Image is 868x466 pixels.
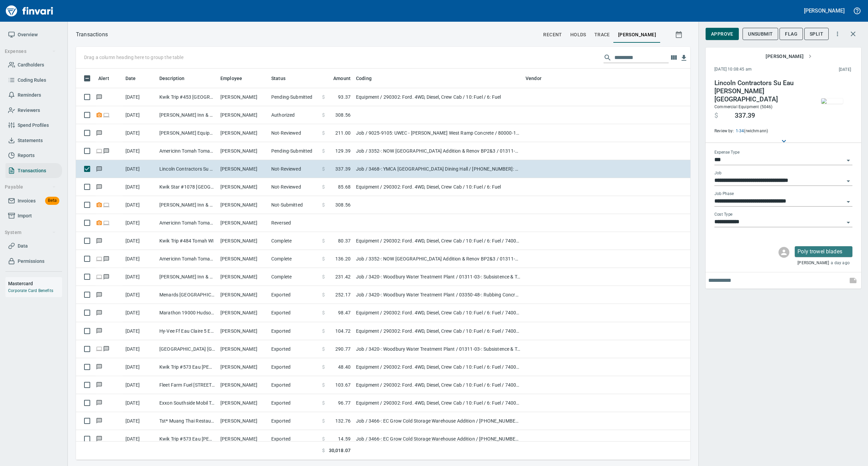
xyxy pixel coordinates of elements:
[322,166,325,172] span: $
[218,376,269,394] td: [PERSON_NAME]
[763,50,814,63] button: [PERSON_NAME]
[18,121,49,130] span: Spend Profiles
[157,106,218,124] td: [PERSON_NAME] Inn & Suites Hudson WI
[714,104,773,109] span: Commercial Equipment (5046)
[845,272,861,289] span: This records your note into the expense. If you would like to send a message to an employee inste...
[5,238,62,254] a: Data
[123,160,157,178] td: [DATE]
[157,178,218,196] td: Kwik Star #1078 [GEOGRAPHIC_DATA] [GEOGRAPHIC_DATA]
[324,74,351,82] span: Amount
[76,31,108,39] nav: breadcrumb
[125,74,145,82] span: Date
[338,364,351,370] span: 48.40
[218,304,269,322] td: [PERSON_NAME]
[159,74,185,82] span: Description
[844,218,853,227] button: Open
[123,376,157,394] td: [DATE]
[322,418,325,424] span: $
[353,268,523,286] td: Job / 3420-: Woodbury Water Treatment Plant / 01311-03-: Subsistence & Travel Concrete / 8: Indir...
[353,124,523,142] td: Job / 9025-9105: UWEC - [PERSON_NAME] West Ramp Concrete / 80000-10-: MP Numbers / 6: Rented Equip
[157,196,218,214] td: [PERSON_NAME] Inn & Suites Hudson WI
[218,124,269,142] td: [PERSON_NAME]
[795,66,851,73] span: This charge was settled by the merchant and appears on the 2025/10/11 statement.
[353,304,523,322] td: Equipment / 290302: Ford. 4WD, Diesel, Crew Cab / 10: Fuel / 6: Fuel / 74000: Fuel & Lubrication
[714,171,722,175] label: Job
[735,112,755,120] span: 337.39
[338,237,351,244] span: 80.37
[96,310,103,315] span: Has messages
[322,201,325,208] span: $
[322,148,325,154] span: $
[353,88,523,106] td: Equipment / 290302: Ford. 4WD, Diesel, Crew Cab / 10: Fuel / 6: Fuel
[8,280,62,287] h6: Mastercard
[322,255,325,262] span: $
[2,226,59,239] button: System
[269,304,319,322] td: Exported
[269,88,319,106] td: Pending-Submitted
[335,166,351,172] span: 337.39
[338,94,351,100] span: 93.37
[18,91,41,99] span: Reminders
[269,376,319,394] td: Exported
[96,149,103,153] span: Online transaction
[96,346,103,351] span: Online transaction
[269,142,319,160] td: Pending-Submitted
[322,328,325,334] span: $
[335,418,351,424] span: 132.76
[96,167,103,171] span: Has messages
[218,160,269,178] td: [PERSON_NAME]
[322,112,325,118] span: $
[157,214,218,232] td: Americinn Tomah Tomah WI
[218,430,269,448] td: [PERSON_NAME]
[714,128,807,135] span: Review by: (rwichmann)
[322,346,325,352] span: $
[353,142,523,160] td: Job / 3352-: NOW [GEOGRAPHIC_DATA] Addition & Renov BP2&3 / 01311-03-: Subsistence & Travel Concr...
[157,412,218,430] td: Tst* Muang Thai Restau Eau [PERSON_NAME]
[353,340,523,358] td: Job / 3420-: Woodbury Water Treatment Plant / 01311-03-: Subsistence & Travel Concrete / 8: Indir...
[96,383,103,387] span: Has messages
[218,340,269,358] td: [PERSON_NAME]
[543,31,562,39] span: recent
[2,181,59,193] button: Payable
[5,148,62,163] a: Reports
[123,286,157,304] td: [DATE]
[679,53,689,63] button: Download table
[218,412,269,430] td: [PERSON_NAME]
[269,214,319,232] td: Reversed
[8,288,53,293] a: Corporate Card Benefits
[96,436,103,441] span: Has messages
[96,328,103,333] span: Has messages
[18,61,44,69] span: Cardholders
[845,26,861,42] button: Close transaction
[766,52,812,61] span: [PERSON_NAME]
[322,130,325,136] span: $
[18,76,46,84] span: Coding Rules
[157,394,218,412] td: Exxon Southside Mobil Tomah [GEOGRAPHIC_DATA]
[335,382,351,388] span: 103.67
[335,273,351,280] span: 231.42
[5,228,56,237] span: System
[335,130,351,136] span: 211.00
[123,358,157,376] td: [DATE]
[353,232,523,250] td: Equipment / 290302: Ford. 4WD, Diesel, Crew Cab / 10: Fuel / 6: Fuel / 74000: Fuel & Lubrication
[804,28,829,40] button: Split
[322,435,325,442] span: $
[335,346,351,352] span: 290.77
[218,322,269,340] td: [PERSON_NAME]
[322,382,325,388] span: $
[96,401,103,405] span: Has messages
[570,31,586,39] span: holds
[123,178,157,196] td: [DATE]
[269,160,319,178] td: Not-Reviewed
[5,27,62,42] a: Overview
[353,430,523,448] td: Job / 3466-: EC Grow Cold Storage Warehouse Addition / [PHONE_NUMBER]: Fuel for General Condition...
[353,250,523,268] td: Job / 3352-: NOW [GEOGRAPHIC_DATA] Addition & Renov BP2&3 / 01311-03-: Subsistence & Travel Concr...
[353,412,523,430] td: Job / 3466-: EC Grow Cold Storage Warehouse Addition / [PHONE_NUMBER]: Consumable CM/GC / 8: Indi...
[96,419,103,423] span: Has messages
[123,268,157,286] td: [DATE]
[780,28,803,40] button: Flag
[123,394,157,412] td: [DATE]
[5,73,62,88] a: Coding Rules
[5,103,62,118] a: Reviewers
[269,394,319,412] td: Exported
